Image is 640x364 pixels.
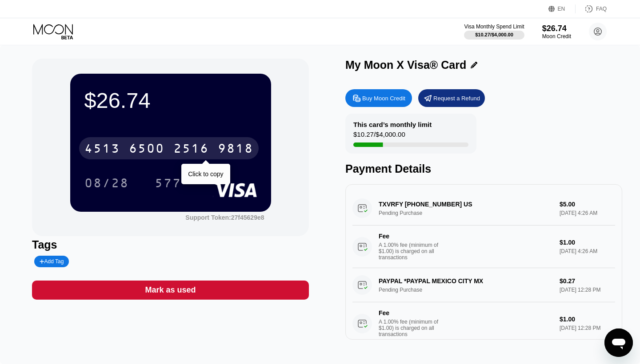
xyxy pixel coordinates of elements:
[558,6,565,12] div: EN
[560,325,615,331] div: [DATE] 12:28 PM
[353,121,432,128] div: This card’s monthly limit
[148,172,188,194] div: 577
[32,238,309,251] div: Tags
[379,242,445,261] div: A 1.00% fee (minimum of $1.00) is charged on all transactions
[84,142,120,157] div: 4513
[345,59,466,71] div: My Moon X Visa® Card
[464,24,524,40] div: Visa Monthly Spend Limit$10.27/$4,000.00
[560,316,615,323] div: $1.00
[475,32,513,37] div: $10.27 / $4,000.00
[560,239,615,246] div: $1.00
[188,170,223,178] div: Click to copy
[379,309,441,317] div: Fee
[145,285,196,295] div: Mark as used
[548,4,576,13] div: EN
[129,142,164,157] div: 6500
[78,172,136,194] div: 08/28
[218,142,253,157] div: 9818
[345,162,622,175] div: Payment Details
[84,88,257,113] div: $26.74
[576,4,607,13] div: FAQ
[173,142,209,157] div: 2516
[433,95,480,102] div: Request a Refund
[352,302,615,345] div: FeeA 1.00% fee (minimum of $1.00) is charged on all transactions$1.00[DATE] 12:28 PM
[542,24,571,33] div: $26.74
[464,24,524,30] div: Visa Monthly Spend Limit
[32,281,309,300] div: Mark as used
[362,95,405,102] div: Buy Moon Credit
[542,24,571,40] div: $26.74Moon Credit
[596,6,607,12] div: FAQ
[604,328,633,357] iframe: Button to launch messaging window
[84,177,129,191] div: 08/28
[185,214,264,221] div: Support Token: 27f45629e8
[155,177,181,191] div: 577
[379,319,445,337] div: A 1.00% fee (minimum of $1.00) is charged on all transactions
[185,214,264,221] div: Support Token:27f45629e8
[560,248,615,254] div: [DATE] 4:26 AM
[352,226,615,268] div: FeeA 1.00% fee (minimum of $1.00) is charged on all transactions$1.00[DATE] 4:26 AM
[542,33,571,40] div: Moon Credit
[345,89,412,107] div: Buy Moon Credit
[418,89,485,107] div: Request a Refund
[79,137,259,159] div: 4513650025169818
[34,256,69,267] div: Add Tag
[40,258,64,265] div: Add Tag
[379,233,441,240] div: Fee
[353,131,405,142] div: $10.27 / $4,000.00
